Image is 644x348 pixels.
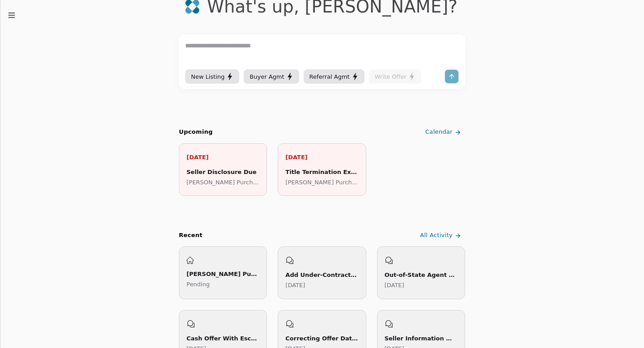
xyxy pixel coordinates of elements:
a: All Activity [418,228,465,243]
a: Add Under-Contract Transaction in Desk[DATE] [278,246,366,299]
p: [DATE] [285,153,358,162]
div: Add Under-Contract Transaction in Desk [285,270,358,280]
div: Seller Disclosure Due [186,167,259,177]
a: [DATE]Seller Disclosure Due[PERSON_NAME] Purchase (7th Place) [179,143,267,196]
span: Buyer Agmt [250,72,284,81]
div: Out-of-State Agent Buying in [US_STATE] [385,270,458,280]
p: [PERSON_NAME] Purchase (7th Place) [186,178,259,187]
div: [PERSON_NAME] Purchase (7th Place) [186,269,259,279]
button: Referral Agmt [304,69,364,84]
span: Calendar [425,127,453,137]
div: Recent [179,231,203,240]
span: Referral Agmt [309,72,350,81]
span: All Activity [420,231,453,240]
div: New Listing [191,72,233,81]
a: [PERSON_NAME] Purchase (7th Place)Pending [179,246,267,299]
a: Out-of-State Agent Buying in [US_STATE][DATE] [377,246,465,299]
p: [PERSON_NAME] Purchase (7th Place) [285,178,358,187]
a: Calendar [424,125,465,140]
div: Cash Offer With Escalation Addendum [186,334,259,343]
div: Seller Information Withholding Form Explained [385,334,458,343]
button: New Listing [185,69,239,84]
time: Friday, September 26, 2025 at 4:40:20 PM [385,282,404,289]
time: Friday, September 26, 2025 at 5:46:58 PM [285,282,305,289]
div: Title Termination Expires [285,167,358,177]
button: Buyer Agmt [244,69,299,84]
p: Pending [186,280,259,289]
h2: Upcoming [179,127,213,137]
p: [DATE] [186,153,259,162]
div: Correcting Offer Date and Initials [285,334,358,343]
a: [DATE]Title Termination Expires[PERSON_NAME] Purchase (7th Place) [278,143,366,196]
